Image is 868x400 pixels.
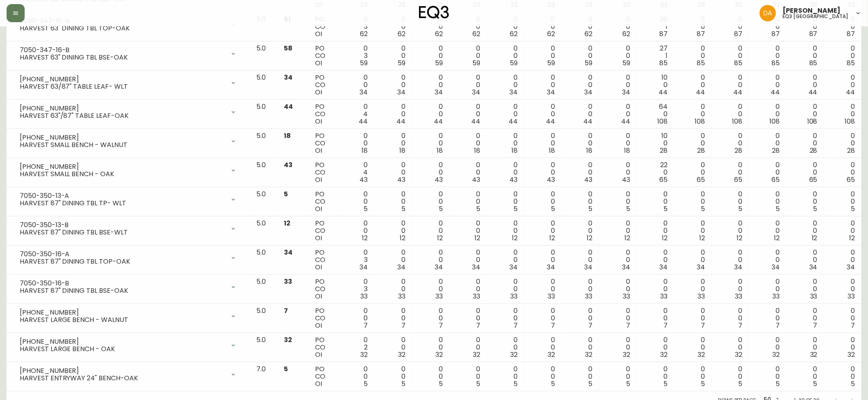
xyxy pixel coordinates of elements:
div: 7050-350-13-BHARVEST 87" DINING TBL BSE-WLT [13,220,243,238]
div: 7050-347-16-BHARVEST 63" DINING TBL BSE-OAK [13,45,243,63]
span: 87 [734,29,742,39]
span: 108 [845,117,855,126]
div: HARVEST 63"/87" TABLE LEAF-OAK [20,112,225,120]
div: 0 0 [755,191,780,213]
span: 87 [809,29,817,39]
span: 43 [585,175,593,184]
span: 62 [360,29,368,39]
div: 7050-350-16-AHARVEST 87" DINING TBL TOP-OAK [13,249,243,267]
div: 0 0 [568,45,592,67]
span: 12 [362,233,368,243]
span: 59 [435,58,443,68]
span: 28 [772,146,780,155]
span: 12 [512,233,518,243]
div: 64 0 [643,103,668,125]
span: 34 [509,87,518,97]
div: 0 0 [755,132,780,154]
div: 0 0 [681,132,705,154]
span: 12 [737,233,742,243]
span: 5 [776,204,780,214]
div: 0 0 [718,103,742,125]
span: 108 [807,117,817,126]
div: 0 0 [531,132,555,154]
div: 0 0 [531,220,555,242]
div: 26 1 [643,16,668,38]
div: 0 0 [793,103,817,125]
div: HARVEST LARGE BENCH - WALNUT [20,316,225,324]
div: HARVEST 87" DINING TBL TOP-OAK [20,258,225,265]
div: 0 0 [718,161,742,184]
div: 0 0 [419,132,443,154]
div: [PHONE_NUMBER]HARVEST 63"/87" TABLE LEAF-OAK [13,103,243,121]
div: 0 0 [681,16,705,38]
div: 0 4 [343,103,368,125]
span: 65 [734,175,742,184]
div: 0 0 [419,16,443,38]
span: 43 [622,175,630,184]
div: 0 0 [568,16,592,38]
div: 0 0 [718,74,742,96]
div: 0 0 [456,103,480,125]
div: 7050-350-13-A [20,192,225,200]
span: 12 [587,233,593,243]
div: 0 0 [606,191,630,213]
div: 0 3 [343,249,368,271]
span: 5 [663,204,668,214]
div: 0 0 [419,161,443,184]
div: 0 0 [493,191,518,213]
div: 0 0 [493,220,518,242]
span: 44 [509,117,518,126]
div: 0 0 [606,16,630,38]
span: 34 [360,87,368,97]
div: 0 0 [606,161,630,184]
span: 85 [809,58,817,68]
div: 0 0 [606,132,630,154]
div: PO CO [315,191,330,213]
div: 0 0 [419,45,443,67]
div: [PHONE_NUMBER]HARVEST ENTRYWAY 24" BENCH-OAK [13,366,243,384]
div: 0 3 [343,45,368,67]
div: [PHONE_NUMBER] [20,367,225,375]
div: 0 0 [793,132,817,154]
td: 5.0 [250,187,277,216]
div: 0 0 [681,74,705,96]
span: 18 [549,146,555,155]
span: 43 [435,175,443,184]
div: [PHONE_NUMBER]HARVEST LARGE BENCH - OAK [13,336,243,354]
span: 108 [695,117,705,126]
div: 0 0 [381,191,405,213]
div: [PHONE_NUMBER]HARVEST SMALL BENCH - WALNUT [13,132,243,150]
span: 5 [513,204,518,214]
span: 12 [474,233,480,243]
div: PO CO [315,74,330,96]
span: OI [315,204,322,214]
div: [PHONE_NUMBER]HARVEST SMALL BENCH - OAK [13,161,243,179]
span: 87 [772,29,780,39]
span: 44 [696,87,705,97]
span: 12 [400,233,405,243]
span: 62 [472,29,480,39]
div: 0 0 [755,161,780,184]
span: 43 [284,160,292,170]
div: 7050-350-16-A [20,251,225,258]
span: 12 [774,233,780,243]
div: 0 0 [606,103,630,125]
span: 12 [662,233,668,243]
div: HARVEST 63" DINING TBL BSE-OAK [20,54,225,61]
span: 5 [589,204,593,214]
div: 0 0 [681,103,705,125]
div: 0 0 [718,16,742,38]
div: 0 0 [568,161,592,184]
span: 12 [437,233,443,243]
div: 0 0 [381,132,405,154]
td: 5.0 [250,12,277,41]
span: 34 [284,73,292,82]
span: 85 [847,58,855,68]
div: [PHONE_NUMBER]HARVEST LARGE BENCH - WALNUT [13,307,243,325]
div: PO CO [315,103,330,125]
div: 0 0 [381,220,405,242]
span: 43 [472,175,480,184]
span: OI [315,29,322,39]
div: 0 4 [343,161,368,184]
div: 0 0 [831,220,855,242]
